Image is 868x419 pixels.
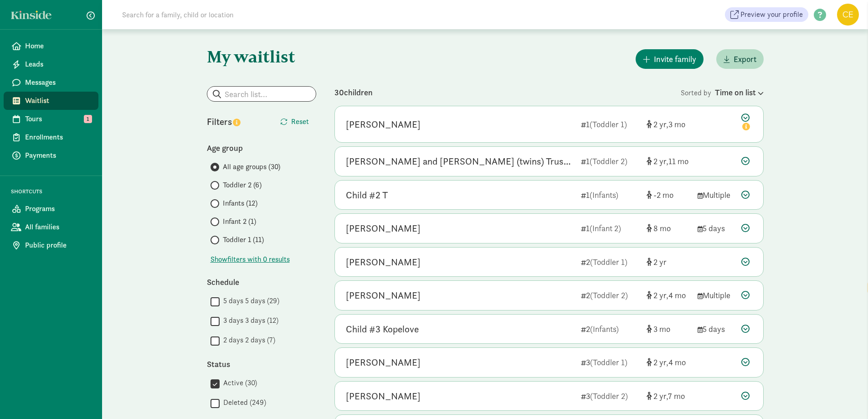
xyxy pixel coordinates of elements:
span: 3 [668,119,685,129]
span: (Toddler 2) [590,290,628,300]
div: [object Object] [647,323,690,335]
span: (Toddler 2) [590,156,627,166]
div: [object Object] [647,256,690,268]
input: Search for a family, child or location [117,5,372,24]
span: Waitlist [25,95,91,106]
label: Active (30) [220,378,257,388]
span: Export [734,53,756,65]
span: -2 [653,190,673,200]
span: Reset [291,116,309,127]
span: All families [25,222,91,233]
div: Aurelie Klachkin [346,221,421,236]
div: Fletcher Lindstrom [346,288,421,303]
div: Jordi Mckimmy [346,255,421,269]
div: Elsie Mae Schmeisser [346,117,421,132]
div: [object Object] [647,289,690,301]
div: Time on list [715,86,764,98]
span: (Toddler 1) [590,257,627,267]
span: Programs [25,203,91,214]
span: 2 [653,290,668,300]
div: [object Object] [647,390,690,402]
a: Payments [4,146,98,165]
span: Toddler 1 (11) [223,234,264,245]
div: 2 [581,256,639,268]
span: (Toddler 2) [590,391,628,401]
div: [object Object] [647,356,690,368]
span: (Toddler 1) [590,119,627,129]
div: Multiple [698,189,734,201]
div: Age group [207,142,316,154]
a: Preview your profile [725,7,808,22]
div: [object Object] [647,118,690,130]
span: (Infant 2) [590,223,621,233]
span: Messages [25,77,91,88]
span: (Infants) [590,324,619,334]
span: Home [25,41,91,52]
div: Child #2 T [346,188,388,202]
button: Reset [273,113,316,131]
span: 2 [653,357,668,367]
span: 2 [653,391,668,401]
span: 3 [653,324,670,334]
div: Filters [207,115,262,129]
span: 2 [653,156,668,166]
input: Search list... [207,87,316,101]
span: All age groups (30) [223,161,280,172]
span: 1 [84,115,92,123]
label: 2 days 2 days (7) [220,335,275,346]
div: 5 days [698,323,734,335]
span: Tours [25,114,91,124]
button: Showfilters with 0 results [211,254,290,265]
a: Leads [4,55,98,73]
div: Child #3 Kopelove [346,322,419,336]
span: Payments [25,150,91,161]
span: 4 [668,357,686,367]
div: 3 [581,356,639,368]
div: 3 [581,390,639,402]
label: 5 days 5 days (29) [220,295,279,306]
label: 3 days 3 days (12) [220,315,278,326]
div: Sorted by [681,86,764,98]
div: [object Object] [647,222,690,234]
a: Home [4,37,98,55]
h1: My waitlist [207,47,316,66]
span: Show filters with 0 results [211,254,290,265]
div: 2 [581,289,639,301]
span: Infant 2 (1) [223,216,256,227]
div: Clara and Margot (twins) Trusty/Ross [346,154,574,169]
a: Public profile [4,236,98,254]
span: Public profile [25,240,91,251]
span: Enrollments [25,132,91,143]
span: Infants (12) [223,198,257,209]
div: 2 [581,323,639,335]
div: 1 [581,155,639,167]
div: Quintin Tyrie [346,355,421,370]
a: Programs [4,200,98,218]
span: Leads [25,59,91,70]
div: 1 [581,118,639,130]
div: Schedule [207,276,316,288]
span: 11 [668,156,688,166]
span: Toddler 2 (6) [223,180,262,191]
iframe: Chat Widget [822,375,868,419]
a: Tours 1 [4,110,98,128]
span: 2 [653,119,668,129]
a: Messages [4,73,98,92]
div: [object Object] [647,155,690,167]
button: Invite family [636,49,704,69]
span: 2 [653,257,667,267]
div: 30 children [334,86,681,98]
span: Invite family [654,53,696,65]
div: Multiple [698,289,734,301]
a: Enrollments [4,128,98,146]
div: 1 [581,222,639,234]
div: 1 [581,189,639,201]
a: Waitlist [4,92,98,110]
span: (Toddler 1) [590,357,627,367]
span: 8 [653,223,671,233]
span: Preview your profile [740,9,803,20]
span: 7 [668,391,685,401]
a: All families [4,218,98,236]
div: 5 days [698,222,734,234]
